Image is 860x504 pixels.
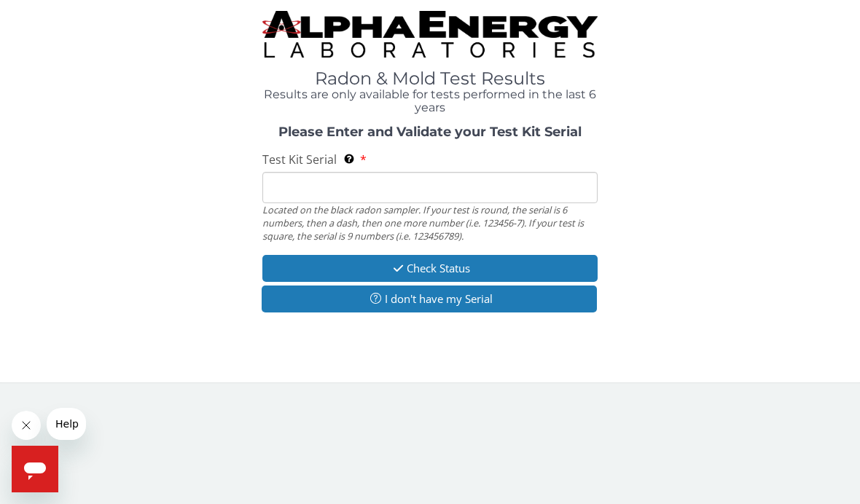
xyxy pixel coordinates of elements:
[262,69,598,88] h1: Radon & Mold Test Results
[47,408,86,440] iframe: Message from company
[278,124,582,140] strong: Please Enter and Validate your Test Kit Serial
[262,255,598,282] button: Check Status
[262,151,337,168] span: Test Kit Serial
[262,11,598,58] img: TightCrop.jpg
[12,446,58,492] iframe: Button to launch messaging window
[12,411,41,440] iframe: Close message
[262,286,597,312] button: I don't have my Serial
[262,203,598,243] div: Located on the black radon sampler. If your test is round, the serial is 6 numbers, then a dash, ...
[262,88,598,114] h4: Results are only available for tests performed in the last 6 years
